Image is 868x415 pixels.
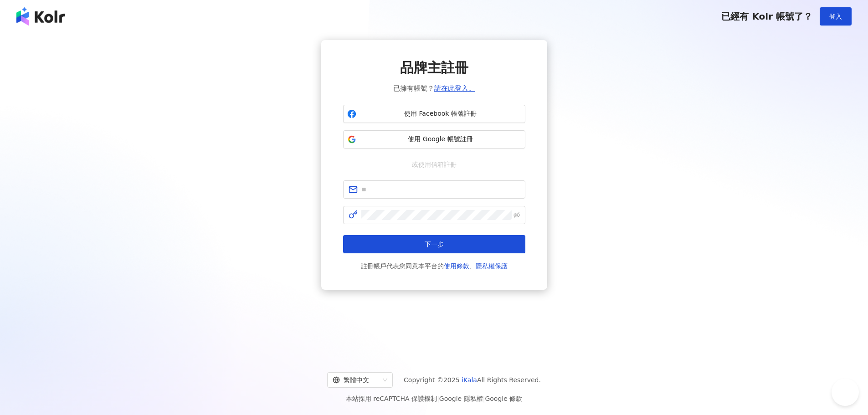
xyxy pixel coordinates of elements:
[406,159,463,169] span: 或使用信箱註冊
[346,393,522,404] span: 本站採用 reCAPTCHA 保護機制
[462,376,477,384] a: iKala
[16,7,65,26] img: logo
[361,261,508,272] span: 註冊帳戶代表您同意本平台的 、
[829,13,842,20] span: 登入
[514,212,520,218] span: eye-invisible
[820,7,852,26] button: 登入
[721,11,812,22] span: 已經有 Kolr 帳號了？
[343,105,525,123] button: 使用 Facebook 帳號註冊
[832,379,859,406] iframe: Help Scout Beacon - Open
[485,395,522,402] a: Google 條款
[444,262,469,270] a: 使用條款
[439,395,483,402] a: Google 隱私權
[425,241,444,248] span: 下一步
[360,135,521,144] span: 使用 Google 帳號註冊
[483,395,485,402] span: |
[393,83,475,94] span: 已擁有帳號？
[360,109,521,118] span: 使用 Facebook 帳號註冊
[437,395,439,402] span: |
[476,262,508,270] a: 隱私權保護
[400,58,468,77] span: 品牌主註冊
[434,84,475,92] a: 請在此登入。
[343,130,525,149] button: 使用 Google 帳號註冊
[343,235,525,253] button: 下一步
[404,374,541,385] span: Copyright © 2025 All Rights Reserved.
[333,373,379,387] div: 繁體中文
